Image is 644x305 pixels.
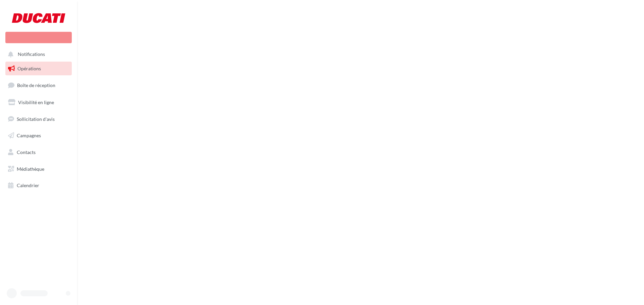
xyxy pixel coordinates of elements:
span: Contacts [17,149,36,155]
a: Calendrier [4,178,73,193]
span: Campagnes [17,133,41,138]
span: Calendrier [17,182,39,188]
a: Médiathèque [4,162,73,176]
a: Boîte de réception [4,78,73,92]
a: Sollicitation d'avis [4,112,73,126]
span: Visibilité en ligne [18,99,54,105]
span: Opérations [17,66,41,71]
span: Sollicitation d'avis [17,116,55,122]
span: Médiathèque [17,166,44,172]
span: Notifications [18,52,45,57]
a: Contacts [4,145,73,159]
div: Nouvelle campagne [5,32,72,43]
a: Visibilité en ligne [4,95,73,109]
a: Opérations [4,62,73,76]
span: Boîte de réception [17,82,55,88]
a: Campagnes [4,129,73,143]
